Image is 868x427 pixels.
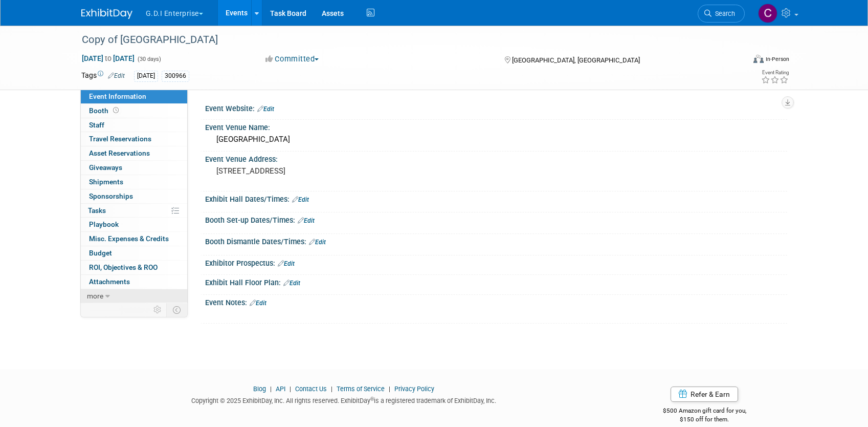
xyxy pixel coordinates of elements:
[753,55,764,63] img: Format-Inperson.png
[758,4,777,23] img: Clayton Stackpole
[328,385,335,393] span: |
[81,118,187,132] a: Staff
[262,54,323,65] button: Committed
[81,104,187,118] a: Booth
[81,246,187,260] a: Budget
[711,10,735,17] span: Search
[287,385,294,393] span: |
[89,163,122,172] span: Giveaways
[81,132,187,146] a: Travel Reservations
[512,56,640,64] span: [GEOGRAPHIC_DATA], [GEOGRAPHIC_DATA]
[386,385,393,393] span: |
[89,178,123,186] span: Shipments
[257,105,274,113] a: Edit
[765,55,789,63] div: In-Person
[111,106,121,114] span: Booth not reserved yet
[81,232,187,246] a: Misc. Expenses & Credits
[81,9,132,19] img: ExhibitDay
[205,152,787,164] div: Event Venue Address:
[89,92,146,100] span: Event Information
[309,239,326,246] a: Edit
[81,275,187,289] a: Attachments
[698,5,745,23] a: Search
[78,31,729,49] div: Copy of [GEOGRAPHIC_DATA]
[89,106,121,115] span: Booth
[292,196,309,203] a: Edit
[278,260,295,267] a: Edit
[81,161,187,175] a: Giveaways
[205,275,787,288] div: Exhibit Hall Floor Plan:
[81,146,187,160] a: Asset Reservations
[103,54,113,62] span: to
[205,212,787,226] div: Booth Set-up Dates/Times:
[89,220,119,228] span: Playbook
[149,303,167,316] td: Personalize Event Tab Strip
[166,303,187,316] td: Toggle Event Tabs
[88,206,106,215] span: Tasks
[283,280,300,287] a: Edit
[671,387,738,402] a: Refer & Earn
[684,53,790,69] div: Event Format
[205,255,787,269] div: Exhibitor Prospectus:
[162,71,189,81] div: 300966
[295,385,327,393] a: Contact Us
[276,385,285,393] a: API
[268,385,274,393] span: |
[81,289,187,303] a: more
[253,385,266,393] a: Blog
[205,191,787,205] div: Exhibit Hall Dates/Times:
[81,54,135,63] span: [DATE] [DATE]
[89,277,130,286] span: Attachments
[394,385,434,393] a: Privacy Policy
[81,90,187,103] a: Event Information
[761,70,789,75] div: Event Rating
[622,400,787,423] div: $500 Amazon gift card for you,
[81,189,187,203] a: Sponsorships
[213,132,780,147] div: [GEOGRAPHIC_DATA]
[89,135,151,143] span: Travel Reservations
[89,121,104,129] span: Staff
[622,415,787,424] div: $150 off for them.
[81,394,607,405] div: Copyright © 2025 ExhibitDay, Inc. All rights reserved. ExhibitDay is a registered trademark of Ex...
[87,292,103,300] span: more
[81,70,125,82] td: Tags
[216,166,436,176] pre: [STREET_ADDRESS]
[89,263,158,271] span: ROI, Objectives & ROO
[250,300,266,307] a: Edit
[134,71,158,81] div: [DATE]
[205,234,787,247] div: Booth Dismantle Dates/Times:
[337,385,385,393] a: Terms of Service
[137,56,161,62] span: (30 days)
[89,192,133,200] span: Sponsorships
[298,217,315,224] a: Edit
[205,101,787,114] div: Event Website:
[205,295,787,308] div: Event Notes:
[89,234,169,243] span: Misc. Expenses & Credits
[81,204,187,218] a: Tasks
[81,261,187,274] a: ROI, Objectives & ROO
[89,149,150,157] span: Asset Reservations
[370,396,374,402] sup: ®
[89,249,112,257] span: Budget
[81,218,187,231] a: Playbook
[205,120,787,133] div: Event Venue Name:
[81,175,187,189] a: Shipments
[108,72,125,79] a: Edit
